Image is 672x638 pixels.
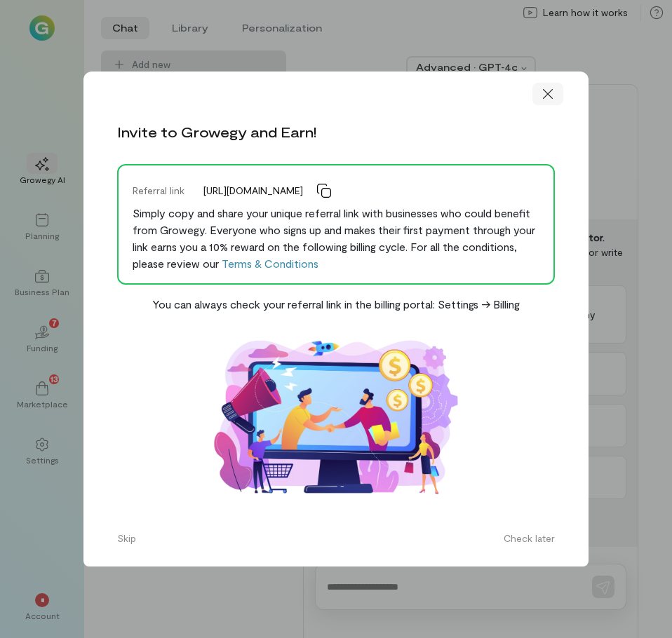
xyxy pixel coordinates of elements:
a: Terms & Conditions [222,257,318,270]
button: Check later [495,527,563,550]
span: Simply copy and share your unique referral link with businesses who could benefit from Growegy. E... [133,206,535,270]
div: Invite to Growegy and Earn! [117,122,316,142]
span: [URL][DOMAIN_NAME] [203,184,303,198]
button: Skip [109,527,145,550]
div: Referral link [124,177,195,205]
img: Affiliate [196,324,476,511]
div: You can always check your referral link in the billing portal: Settings -> Billing [152,296,520,313]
